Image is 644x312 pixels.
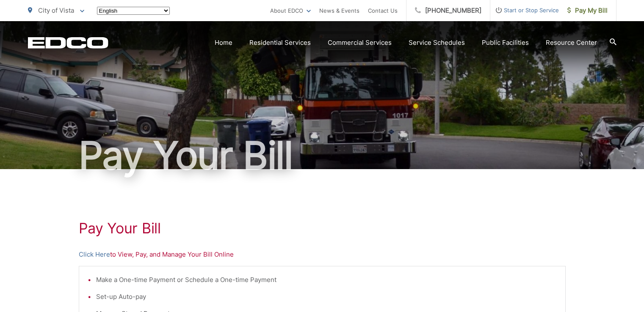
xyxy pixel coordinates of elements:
a: About EDCO [270,5,311,16]
a: Click Here [79,249,110,260]
a: Public Facilities [482,38,529,48]
a: Home [215,38,232,48]
select: Select a language [97,7,170,15]
span: Pay My Bill [567,5,608,16]
p: to View, Pay, and Manage Your Bill Online [79,249,566,260]
h1: Pay Your Bill [28,134,616,177]
h1: Pay Your Bill [79,220,566,237]
li: Make a One-time Payment or Schedule a One-time Payment [96,275,557,285]
a: Resource Center [546,38,597,48]
a: EDCD logo. Return to the homepage. [28,37,108,49]
li: Set-up Auto-pay [96,292,557,302]
a: Residential Services [249,38,311,48]
a: Contact Us [368,5,398,16]
a: News & Events [319,5,359,16]
a: Service Schedules [409,38,465,48]
a: Commercial Services [328,38,392,48]
span: City of Vista [38,6,74,14]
